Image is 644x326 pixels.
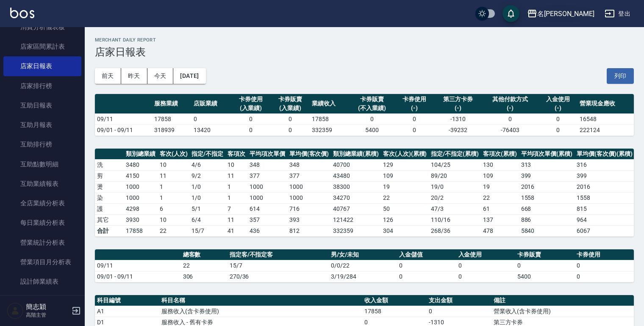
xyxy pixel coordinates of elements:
td: 6 / 4 [189,214,225,225]
table: a dense table [95,94,634,136]
td: 716 [287,203,331,214]
td: 886 [519,214,575,225]
h2: Merchant Daily Report [95,37,634,43]
td: 09/01 - 09/11 [95,124,152,135]
td: 22 [158,225,190,236]
a: 互助日報表 [3,96,81,115]
td: 17858 [152,113,192,124]
td: 剪 [95,170,124,181]
td: 19 [481,181,519,192]
a: 互助業績報表 [3,174,81,193]
th: 店販業績 [192,94,231,114]
td: 09/11 [95,260,181,271]
td: 0 [231,124,270,135]
button: 前天 [95,68,121,84]
h3: 店家日報表 [95,46,634,58]
td: 41 [225,225,247,236]
td: 50 [381,203,429,214]
th: 平均項次單價 [247,149,287,160]
td: 348 [247,159,287,170]
td: 3/19/284 [329,271,397,282]
td: 0 [482,113,539,124]
th: 入金儲值 [397,249,456,260]
td: 399 [575,170,634,181]
td: 1 [225,192,247,203]
td: 0 [270,124,310,135]
td: 318939 [152,124,192,135]
td: 812 [287,225,331,236]
td: 668 [519,203,575,214]
th: 指定客/不指定客 [228,249,329,260]
th: 支出金額 [427,295,491,306]
div: 卡券使用 [233,95,268,104]
h5: 簡志穎 [26,303,69,311]
a: 店家排行榜 [3,76,81,96]
td: 137 [481,214,519,225]
td: 10 [158,159,190,170]
button: 登出 [601,6,634,22]
td: 478 [481,225,519,236]
td: -76403 [482,124,539,135]
td: 0 [395,124,434,135]
div: 名[PERSON_NAME] [537,8,594,19]
div: 第三方卡券 [436,95,480,104]
td: 121422 [331,214,381,225]
td: 270/36 [228,271,329,282]
td: 130 [481,159,519,170]
td: 110 / 16 [429,214,481,225]
td: 燙 [95,181,124,192]
button: 今天 [147,68,174,84]
td: 4150 [124,170,158,181]
th: 平均項次單價(累積) [519,149,575,160]
td: 436 [247,225,287,236]
a: 店家日報表 [3,56,81,76]
button: 昨天 [121,68,147,84]
div: 卡券販賣 [272,95,308,104]
p: 高階主管 [26,311,69,319]
td: 11 [158,170,190,181]
th: 收入金額 [362,295,427,306]
td: 3930 [124,214,158,225]
a: 營業統計分析表 [3,233,81,252]
td: 1000 [247,192,287,203]
td: 5840 [519,225,575,236]
td: 11 [225,170,247,181]
td: 10 [158,214,190,225]
button: [DATE] [173,68,205,84]
td: 洗 [95,159,124,170]
th: 指定/不指定(累積) [429,149,481,160]
td: 17858 [310,113,349,124]
td: 0 [427,306,491,317]
td: 964 [575,214,634,225]
td: 393 [287,214,331,225]
a: 互助點數明細 [3,155,81,174]
button: 列印 [607,68,634,84]
td: 815 [575,203,634,214]
a: 全店業績分析表 [3,193,81,213]
td: 0 [575,260,634,271]
td: 43480 [331,170,381,181]
td: 11 [225,214,247,225]
td: 17858 [362,306,427,317]
td: 1 [225,181,247,192]
td: 0 [192,113,231,124]
td: 服務收入(含卡券使用) [159,306,362,317]
div: (-) [484,104,536,113]
th: 單均價(客次價)(累積) [575,149,634,160]
div: (-) [540,104,575,113]
th: 營業現金應收 [577,94,634,114]
div: 卡券使用 [397,95,432,104]
td: 222124 [577,124,634,135]
th: 類別總業績(累積) [331,149,381,160]
td: 16548 [577,113,634,124]
td: 1558 [575,192,634,203]
td: 40767 [331,203,381,214]
td: 15/7 [189,225,225,236]
td: 0 [397,271,456,282]
td: -1310 [434,113,482,124]
th: 指定/不指定 [189,149,225,160]
td: 09/11 [95,113,152,124]
td: 0 [515,260,575,271]
td: 0 [456,260,516,271]
td: 0 [350,113,395,124]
